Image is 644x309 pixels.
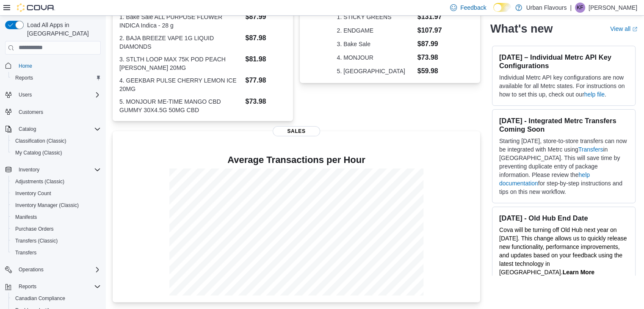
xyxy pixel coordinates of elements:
[245,97,286,107] dd: $73.98
[337,40,414,48] dt: 3. Bake Sale
[12,200,101,210] span: Inventory Manager (Classic)
[2,89,104,101] button: Users
[8,199,104,211] button: Inventory Manager (Classic)
[493,3,511,12] input: Dark Mode
[584,91,605,98] a: help file
[12,236,101,246] span: Transfers (Classic)
[460,3,486,12] span: Feedback
[15,90,101,100] span: Users
[15,178,64,185] span: Adjustments (Classic)
[15,138,66,144] span: Classification (Classic)
[575,3,585,13] div: Kris Friesen
[2,123,104,135] button: Catalog
[337,53,414,62] dt: 4. MONJOUR
[578,146,603,153] a: Transfers
[245,54,286,64] dd: $81.98
[12,248,40,258] a: Transfers
[8,176,104,188] button: Adjustments (Classic)
[273,126,320,136] span: Sales
[417,39,443,49] dd: $87.99
[15,61,101,71] span: Home
[12,188,101,199] span: Inventory Count
[119,34,242,51] dt: 2. BAJA BREEZE VAPE 1G LIQUID DIAMONDS
[337,13,414,21] dt: 1. STICKY GREENS
[12,224,57,234] a: Purchase Orders
[17,3,55,12] img: Cova
[417,66,443,76] dd: $59.98
[19,126,36,132] span: Catalog
[493,12,494,12] span: Dark Mode
[589,3,637,13] p: [PERSON_NAME]
[19,266,44,273] span: Operations
[562,269,594,276] a: Learn More
[8,188,104,199] button: Inventory Count
[8,135,104,147] button: Classification (Classic)
[499,116,628,133] h3: [DATE] - Integrated Metrc Transfers Coming Soon
[12,177,101,187] span: Adjustments (Classic)
[245,12,286,22] dd: $87.99
[417,25,443,36] dd: $107.97
[15,124,39,134] button: Catalog
[15,90,35,100] button: Users
[12,177,68,187] a: Adjustments (Classic)
[417,52,443,63] dd: $73.98
[12,148,101,158] span: My Catalog (Classic)
[2,60,104,72] button: Home
[15,124,101,134] span: Catalog
[499,53,628,70] h3: [DATE] – Individual Metrc API Key Configurations
[15,249,36,256] span: Transfers
[15,295,65,302] span: Canadian Compliance
[12,293,101,303] span: Canadian Compliance
[8,211,104,223] button: Manifests
[337,26,414,35] dt: 2. ENDGAME
[15,61,36,71] a: Home
[632,27,637,32] svg: External link
[12,200,82,210] a: Inventory Manager (Classic)
[610,25,637,32] a: View allExternal link
[499,171,590,187] a: help documentation
[15,281,40,292] button: Reports
[245,75,286,86] dd: $77.98
[526,3,567,13] p: Urban Flavours
[119,155,473,165] h4: Average Transactions per Hour
[2,164,104,176] button: Inventory
[19,166,39,173] span: Inventory
[15,74,33,81] span: Reports
[499,214,628,222] h3: [DATE] - Old Hub End Date
[570,3,572,13] p: |
[499,137,628,196] p: Starting [DATE], store-to-store transfers can now be integrated with Metrc using in [GEOGRAPHIC_D...
[490,22,553,36] h2: What's new
[2,281,104,292] button: Reports
[15,237,58,244] span: Transfers (Classic)
[15,107,47,117] a: Customers
[15,265,47,275] button: Operations
[12,224,101,234] span: Purchase Orders
[12,136,70,146] a: Classification (Classic)
[15,226,54,232] span: Purchase Orders
[15,214,37,221] span: Manifests
[8,292,104,304] button: Canadian Compliance
[15,149,62,156] span: My Catalog (Classic)
[8,235,104,247] button: Transfers (Classic)
[8,223,104,235] button: Purchase Orders
[15,202,79,209] span: Inventory Manager (Classic)
[499,226,627,276] span: Cova will be turning off Old Hub next year on [DATE]. This change allows us to quickly release ne...
[15,190,51,197] span: Inventory Count
[12,248,101,258] span: Transfers
[119,55,242,72] dt: 3. STLTH LOOP MAX 75K POD PEACH [PERSON_NAME] 20MG
[19,63,32,69] span: Home
[2,106,104,118] button: Customers
[12,293,69,303] a: Canadian Compliance
[577,3,583,13] span: KF
[19,91,32,98] span: Users
[12,188,55,199] a: Inventory Count
[337,67,414,75] dt: 5. [GEOGRAPHIC_DATA]
[119,76,242,93] dt: 4. GEEKBAR PULSE CHERRY LEMON ICE 20MG
[119,13,242,30] dt: 1. Bake Sale ALL PURPOSE FLOWER INDICA Indica - 28 g
[12,73,101,83] span: Reports
[119,97,242,114] dt: 5. MONJOUR ME-TIME MANGO CBD GUMMY 30X4.5G 50MG CBD
[499,73,628,99] p: Individual Metrc API key configurations are now available for all Metrc states. For instructions ...
[15,107,101,117] span: Customers
[24,21,101,38] span: Load All Apps in [GEOGRAPHIC_DATA]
